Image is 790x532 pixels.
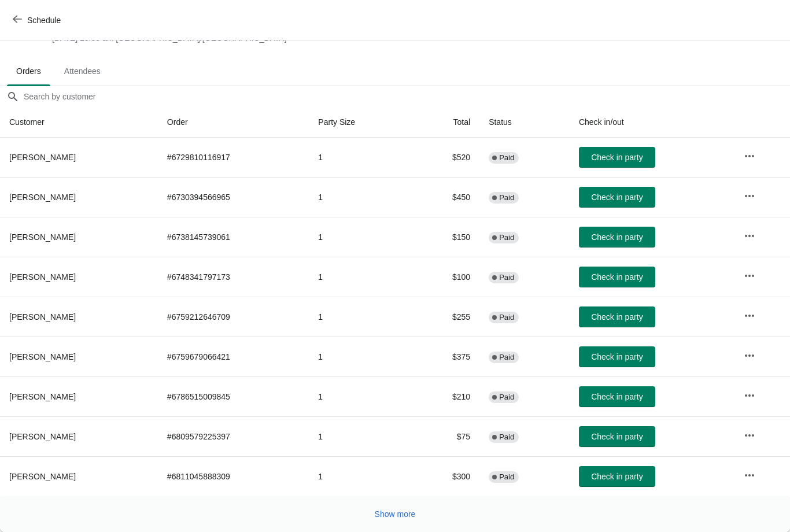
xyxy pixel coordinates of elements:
[412,217,479,257] td: $150
[591,272,643,282] span: Check in party
[591,432,643,441] span: Check in party
[309,257,412,297] td: 1
[412,376,479,416] td: $210
[499,393,514,402] span: Paid
[412,416,479,456] td: $75
[158,177,309,217] td: # 6730394566965
[9,232,76,242] span: [PERSON_NAME]
[309,376,412,416] td: 1
[412,107,479,138] th: Total
[591,352,643,361] span: Check in party
[579,187,655,208] button: Check in party
[309,456,412,496] td: 1
[158,297,309,337] td: # 6759212646709
[412,456,479,496] td: $300
[6,10,70,31] button: Schedule
[579,227,655,247] button: Check in party
[9,432,76,441] span: [PERSON_NAME]
[412,257,479,297] td: $100
[499,313,514,322] span: Paid
[499,153,514,162] span: Paid
[9,153,76,162] span: [PERSON_NAME]
[158,337,309,376] td: # 6759679066421
[591,193,643,202] span: Check in party
[9,352,76,361] span: [PERSON_NAME]
[158,217,309,257] td: # 6738145739061
[591,392,643,401] span: Check in party
[158,376,309,416] td: # 6786515009845
[499,193,514,202] span: Paid
[412,337,479,376] td: $375
[309,107,412,138] th: Party Size
[499,472,514,482] span: Paid
[375,509,416,519] span: Show more
[158,416,309,456] td: # 6809579225397
[591,232,643,242] span: Check in party
[309,416,412,456] td: 1
[309,217,412,257] td: 1
[9,272,76,282] span: [PERSON_NAME]
[158,107,309,138] th: Order
[591,153,643,162] span: Check in party
[499,233,514,242] span: Paid
[591,472,643,481] span: Check in party
[9,193,76,202] span: [PERSON_NAME]
[309,337,412,376] td: 1
[55,61,110,82] span: Attendees
[158,456,309,496] td: # 6811045888309
[591,312,643,322] span: Check in party
[499,353,514,362] span: Paid
[479,107,570,138] th: Status
[27,16,61,25] span: Schedule
[579,426,655,447] button: Check in party
[412,177,479,217] td: $450
[579,386,655,407] button: Check in party
[9,392,76,401] span: [PERSON_NAME]
[579,466,655,487] button: Check in party
[23,86,790,107] input: Search by customer
[412,138,479,177] td: $520
[579,306,655,327] button: Check in party
[579,267,655,287] button: Check in party
[309,297,412,337] td: 1
[499,273,514,282] span: Paid
[158,138,309,177] td: # 6729810116917
[370,504,420,524] button: Show more
[9,472,76,481] span: [PERSON_NAME]
[309,138,412,177] td: 1
[9,312,76,322] span: [PERSON_NAME]
[412,297,479,337] td: $255
[499,433,514,442] span: Paid
[309,177,412,217] td: 1
[579,147,655,168] button: Check in party
[579,346,655,367] button: Check in party
[158,257,309,297] td: # 6748341797173
[570,107,734,138] th: Check in/out
[7,61,50,82] span: Orders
